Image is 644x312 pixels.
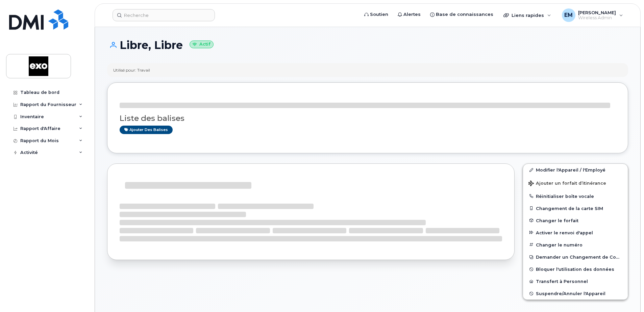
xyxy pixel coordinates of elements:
[523,202,628,214] button: Changement de la carte SIM
[523,239,628,251] button: Changer le numéro
[536,218,578,223] span: Changer le forfait
[190,41,214,48] small: Actif
[113,67,150,73] div: Utilisé pour: Travail
[523,287,628,300] button: Suspendre/Annuler l'Appareil
[120,114,616,123] h3: Liste des balises
[107,39,628,51] h1: Libre, Libre
[523,190,628,202] button: Réinitialiser boîte vocale
[523,263,628,275] button: Bloquer l'utilisation des données
[523,227,628,239] button: Activer le renvoi d'appel
[523,275,628,287] button: Transfert à Personnel
[536,291,605,296] span: Suspendre/Annuler l'Appareil
[120,126,173,134] a: Ajouter des balises
[523,251,628,263] button: Demander un Changement de Compte
[523,214,628,227] button: Changer le forfait
[528,181,606,187] span: Ajouter un forfait d’itinérance
[523,164,628,176] a: Modifier l'Appareil / l'Employé
[523,176,628,190] button: Ajouter un forfait d’itinérance
[536,230,593,235] span: Activer le renvoi d'appel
